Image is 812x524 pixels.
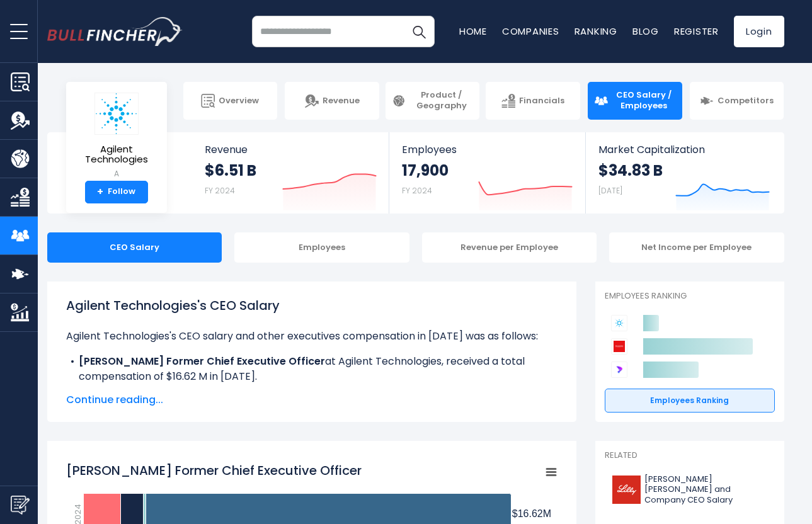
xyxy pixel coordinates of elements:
a: Competitors [690,82,784,120]
a: Register [674,25,719,38]
div: Revenue per Employee [422,232,597,263]
span: Agilent Technologies [76,144,157,165]
p: Related [605,450,775,461]
span: Financials [519,96,564,106]
a: Financials [486,82,580,120]
span: Revenue [205,144,377,156]
button: Search [403,16,435,47]
div: Net Income per Employee [609,232,784,263]
a: Revenue [285,82,379,120]
span: Market Capitalization [598,144,770,156]
strong: 17,900 [402,161,449,180]
a: Product / Geography [386,82,480,120]
tspan: [PERSON_NAME] Former Chief Executive Officer [66,462,362,479]
span: [PERSON_NAME] [PERSON_NAME] and Company CEO Salary [644,474,767,506]
small: FY 2024 [402,185,432,196]
img: LLY logo [612,476,641,504]
span: Revenue [323,96,360,106]
a: [PERSON_NAME] [PERSON_NAME] and Company CEO Salary [605,471,775,510]
p: Agilent Technologies's CEO salary and other executives compensation in [DATE] was as follows: [66,329,558,344]
span: Competitors [718,96,774,106]
strong: + [97,186,103,198]
a: Companies [502,25,559,38]
a: Ranking [575,25,617,38]
p: Employees Ranking [605,291,775,302]
b: [PERSON_NAME] Former Chief Executive Officer [79,354,325,368]
small: FY 2024 [205,185,235,196]
span: CEO Salary / Employees [612,90,676,111]
div: CEO Salary [47,232,222,263]
strong: $6.51 B [205,161,256,180]
a: Blog [632,25,659,38]
a: Go to homepage [47,17,183,46]
strong: $34.83 B [598,161,663,180]
a: CEO Salary / Employees [588,82,682,120]
span: Continue reading... [66,392,558,407]
span: Overview [219,96,259,106]
li: at Agilent Technologies, received a total compensation of $16.62 M in [DATE]. [66,354,558,384]
h1: Agilent Technologies's CEO Salary [66,296,558,315]
small: [DATE] [598,185,622,196]
small: A [76,168,157,179]
a: Market Capitalization $34.83 B [DATE] [586,132,782,214]
tspan: $16.62M [512,508,551,519]
a: Home [459,25,487,38]
img: Thermo Fisher Scientific competitors logo [611,338,627,355]
a: Employees 17,900 FY 2024 [389,132,585,214]
a: Revenue $6.51 B FY 2024 [192,132,389,214]
a: Agilent Technologies A [76,92,157,181]
div: Employees [234,232,409,263]
img: bullfincher logo [47,17,183,46]
a: Overview [183,82,278,120]
span: Employees [402,144,573,156]
img: Agilent Technologies competitors logo [611,315,627,331]
a: +Follow [85,181,148,203]
span: Product / Geography [409,90,474,111]
img: Danaher Corporation competitors logo [611,362,627,378]
a: Login [734,16,784,47]
a: Employees Ranking [605,389,775,413]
